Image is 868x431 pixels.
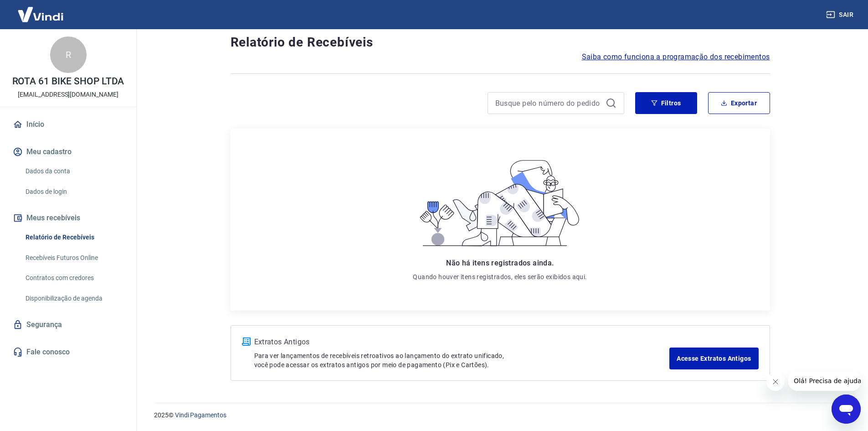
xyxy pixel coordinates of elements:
img: Vindi [11,0,70,28]
span: Não há itens registrados ainda. [446,259,554,267]
iframe: Mensagem da empresa [788,371,861,391]
p: 2025 © [154,410,846,420]
button: Meus recebíveis [11,208,125,228]
a: Acesse Extratos Antigos [669,348,758,369]
a: Fale conosco [11,342,125,362]
a: Relatório de Recebíveis [22,228,125,247]
h4: Relatório de Recebíveis [231,33,770,52]
button: Filtros [635,92,697,114]
p: Quando houver itens registrados, eles serão exibidos aqui. [413,272,587,281]
a: Recebíveis Futuros Online [22,249,125,267]
a: Contratos com credores [22,269,125,287]
p: Para ver lançamentos de recebíveis retroativos ao lançamento do extrato unificado, você pode aces... [254,351,670,369]
a: Início [11,114,125,135]
iframe: Fechar mensagem [766,373,785,391]
div: R [50,36,87,73]
span: Olá! Precisa de ajuda? [5,6,77,14]
button: Exportar [708,92,770,114]
p: Extratos Antigos [254,337,670,348]
a: Segurança [11,315,125,335]
iframe: Botão para abrir a janela de mensagens [832,395,861,424]
a: Disponibilização de agenda [22,289,125,308]
a: Saiba como funciona a programação dos recebimentos [582,52,770,62]
p: ROTA 61 BIKE SHOP LTDA [12,77,124,86]
img: ícone [242,338,251,346]
button: Meu cadastro [11,142,125,162]
button: Sair [824,6,857,23]
a: Dados da conta [22,162,125,181]
input: Busque pelo número do pedido [495,96,602,110]
p: [EMAIL_ADDRESS][DOMAIN_NAME] [18,90,118,99]
a: Vindi Pagamentos [175,411,226,419]
a: Dados de login [22,182,125,201]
